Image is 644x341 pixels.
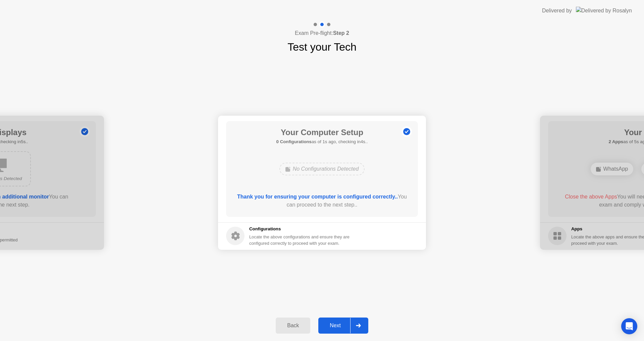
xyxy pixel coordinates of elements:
b: Thank you for ensuring your computer is configured correctly.. [237,194,398,200]
button: Back [276,318,310,334]
div: Delivered by [542,7,572,15]
div: No Configurations Detected [279,163,365,175]
div: You can proceed to the next step.. [236,193,409,209]
h1: Test your Tech [287,39,357,55]
b: Step 2 [333,30,349,36]
div: Back [278,323,308,329]
h4: Exam Pre-flight: [295,29,349,37]
div: Locate the above configurations and ensure they are configured correctly to proceed with your exam. [249,234,351,246]
h5: Configurations [249,226,351,232]
div: Open Intercom Messenger [621,318,637,334]
h5: as of 1s ago, checking in4s.. [276,138,368,145]
div: Next [320,323,350,329]
img: Delivered by Rosalyn [576,7,632,14]
button: Next [318,318,368,334]
b: 0 Configurations [276,139,312,144]
h1: Your Computer Setup [276,126,368,138]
